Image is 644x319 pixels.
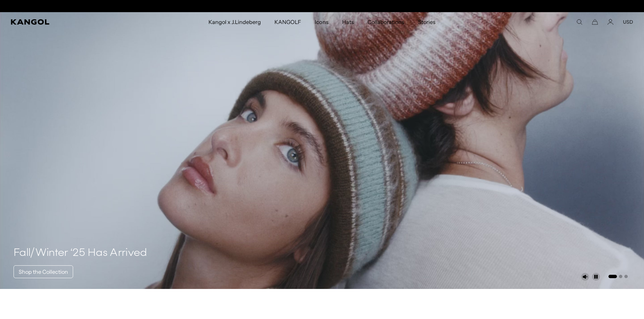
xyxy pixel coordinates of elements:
span: Kangol x J.Lindeberg [208,12,261,32]
span: Hats [342,12,354,32]
a: Icons [308,12,335,32]
button: Pause [592,273,600,281]
a: Account [607,19,614,25]
a: Kangol x J.Lindeberg [202,12,268,32]
button: Go to slide 1 [608,275,617,278]
span: Stories [418,12,436,32]
a: Hats [335,12,361,32]
span: Collaborations [368,12,404,32]
button: Unmute [581,273,589,281]
ul: Select a slide to show [608,273,628,279]
a: Stories [411,12,442,32]
button: USD [623,19,633,25]
h4: Fall/Winter ‘25 Has Arrived [14,246,147,260]
span: Icons [315,12,328,32]
button: Go to slide 3 [624,275,628,278]
button: Go to slide 2 [619,275,622,278]
button: Cart [592,19,598,25]
span: KANGOLF [274,12,301,32]
a: Collaborations [361,12,411,32]
div: Announcement [252,3,392,9]
div: 1 of 2 [252,3,392,9]
a: Kangol [11,19,138,25]
summary: Search here [576,19,582,25]
slideshow-component: Announcement bar [252,3,392,9]
a: KANGOLF [268,12,308,32]
a: Shop the Collection [14,265,73,278]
